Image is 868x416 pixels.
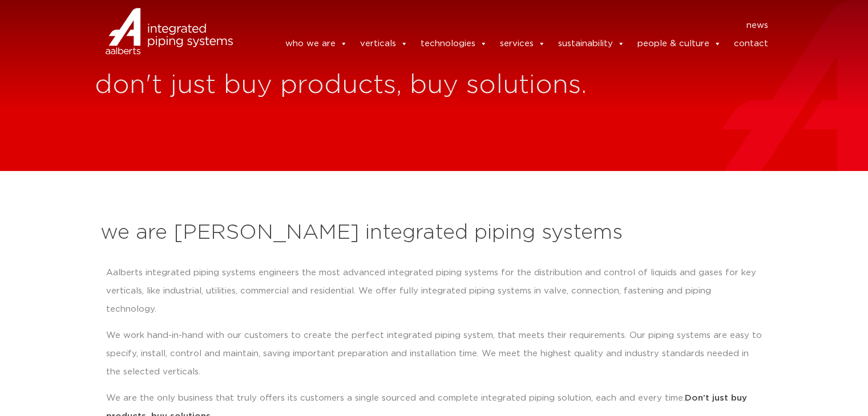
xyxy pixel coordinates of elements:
[360,32,407,55] a: verticals
[499,32,545,55] a: services
[106,264,762,319] p: Aalberts integrated piping systems engineers the most advanced integrated piping systems for the ...
[285,32,347,55] a: who we are
[420,32,487,55] a: technologies
[746,19,768,32] a: news
[558,32,624,55] a: sustainability
[733,32,768,55] a: contact
[637,32,721,55] a: people & culture
[250,19,768,32] nav: Menu
[100,219,768,247] h2: we are [PERSON_NAME] integrated piping systems
[106,327,762,381] p: We work hand-in-hand with our customers to create the perfect integrated piping system, that meet...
